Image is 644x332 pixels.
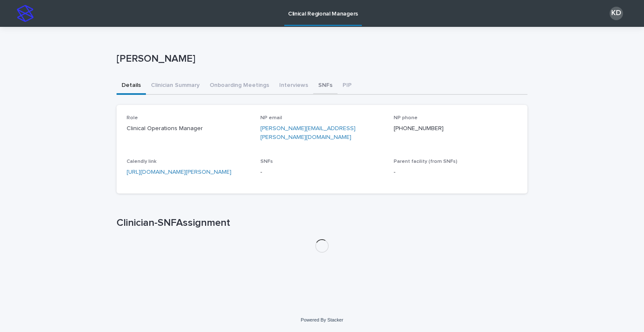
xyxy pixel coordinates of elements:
span: NP email [260,115,282,120]
a: [URL][DOMAIN_NAME][PERSON_NAME] [127,169,231,175]
button: Interviews [274,77,313,95]
p: - [260,168,384,177]
span: NP phone [394,115,418,120]
button: SNFs [313,77,338,95]
span: Calendly link [127,159,156,164]
a: Powered By Stacker [301,317,343,322]
span: SNFs [260,159,273,164]
a: [PHONE_NUMBER] [394,125,444,131]
button: Clinician Summary [146,77,205,95]
span: Parent facility (from SNFs) [394,159,457,164]
a: [PERSON_NAME][EMAIL_ADDRESS][PERSON_NAME][DOMAIN_NAME] [260,125,356,140]
p: [PERSON_NAME] [117,53,524,65]
button: PIP [338,77,357,95]
p: Clinical Operations Manager [127,124,250,133]
img: stacker-logo-s-only.png [17,5,34,22]
button: Details [117,77,146,95]
button: Onboarding Meetings [205,77,274,95]
h1: Clinician-SNFAssignment [117,217,527,229]
div: KD [610,7,623,20]
span: Role [127,115,138,120]
p: - [394,168,517,177]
